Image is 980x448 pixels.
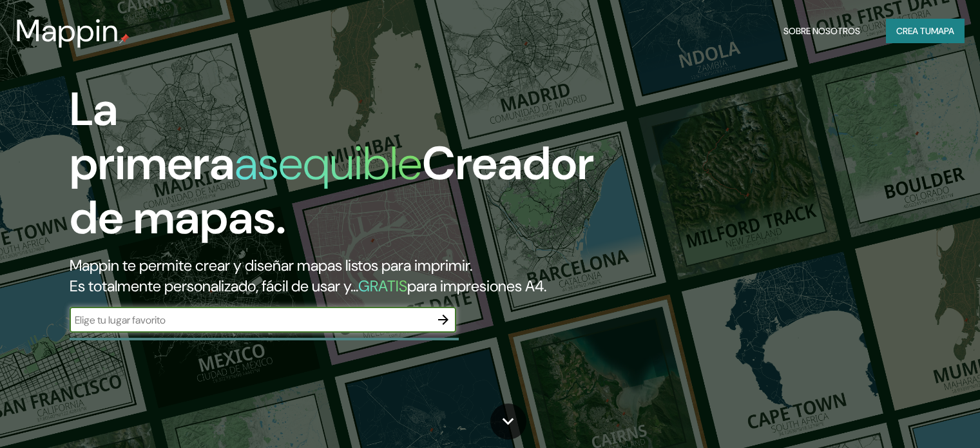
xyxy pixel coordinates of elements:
font: Mappin [15,10,119,51]
font: Creador de mapas. [70,133,594,248]
button: Crea tumapa [886,19,965,43]
font: mapa [931,25,954,37]
font: GRATIS [358,276,407,296]
font: La primera [70,79,235,193]
img: pin de mapeo [119,34,130,44]
font: Mappin te permite crear y diseñar mapas listos para imprimir. [70,255,472,275]
font: Sobre nosotros [783,25,860,37]
button: Sobre nosotros [778,19,865,43]
input: Elige tu lugar favorito [70,313,430,327]
font: Es totalmente personalizado, fácil de usar y... [70,276,358,296]
font: asequible [235,133,422,193]
font: para impresiones A4. [407,276,546,296]
font: Crea tu [896,25,931,37]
